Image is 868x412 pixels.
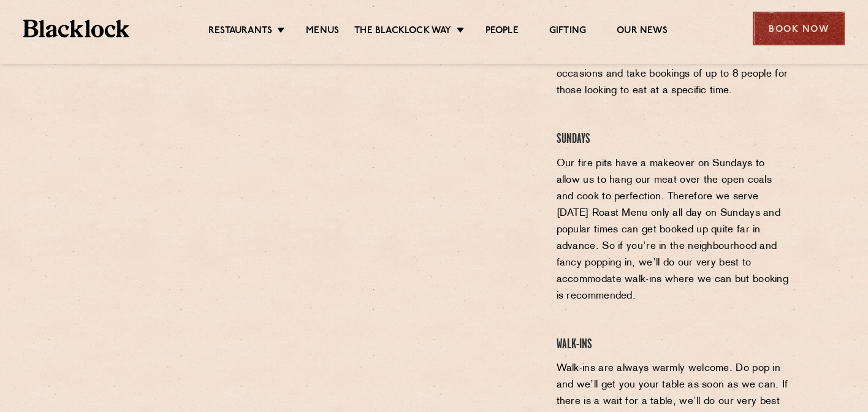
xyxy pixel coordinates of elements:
a: The Blacklock Way [354,25,451,39]
p: Our fire pits have a makeover on Sundays to allow us to hang our meat over the open coals and coo... [557,156,791,305]
a: People [485,25,519,39]
div: Book Now [753,12,845,45]
p: We know that bookings are important for certain occasions and take bookings of up to 8 people for... [557,50,791,99]
h4: Sundays [557,131,791,148]
h4: Walk-Ins [557,337,791,353]
a: Restaurants [208,25,272,39]
img: BL_Textured_Logo-footer-cropped.svg [23,20,129,37]
a: Our News [617,25,668,39]
a: Menus [306,25,339,39]
a: Gifting [549,25,586,39]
